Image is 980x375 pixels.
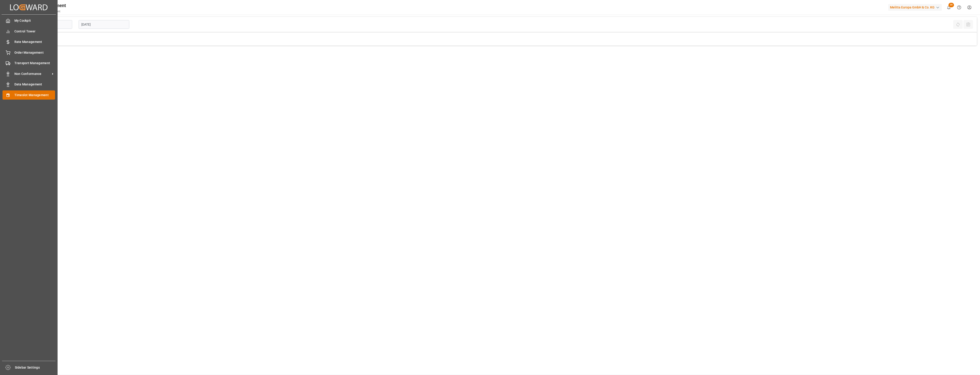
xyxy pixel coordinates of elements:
[14,29,55,34] span: Control Tower
[888,4,942,11] div: Melitta Europa GmbH & Co. KG
[888,3,944,12] button: Melitta Europa GmbH & Co. KG
[14,18,55,23] span: My Cockpit
[14,82,55,87] span: Data Management
[3,59,55,68] a: Transport Management
[14,71,50,76] span: Non Conformance
[948,3,954,7] span: 30
[15,365,56,370] span: Sidebar Settings
[14,61,55,66] span: Transport Management
[14,50,55,55] span: Order Management
[3,48,55,57] a: Order Management
[3,27,55,36] a: Control Tower
[14,93,55,98] span: Timeslot Management
[79,20,129,29] input: DD-MM-YYYY
[3,16,55,25] a: My Cockpit
[3,80,55,89] a: Data Management
[14,40,55,44] span: Rate Management
[954,2,964,13] button: Help Center
[3,37,55,46] a: Rate Management
[3,90,55,99] a: Timeslot Management
[944,2,954,13] button: show 30 new notifications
